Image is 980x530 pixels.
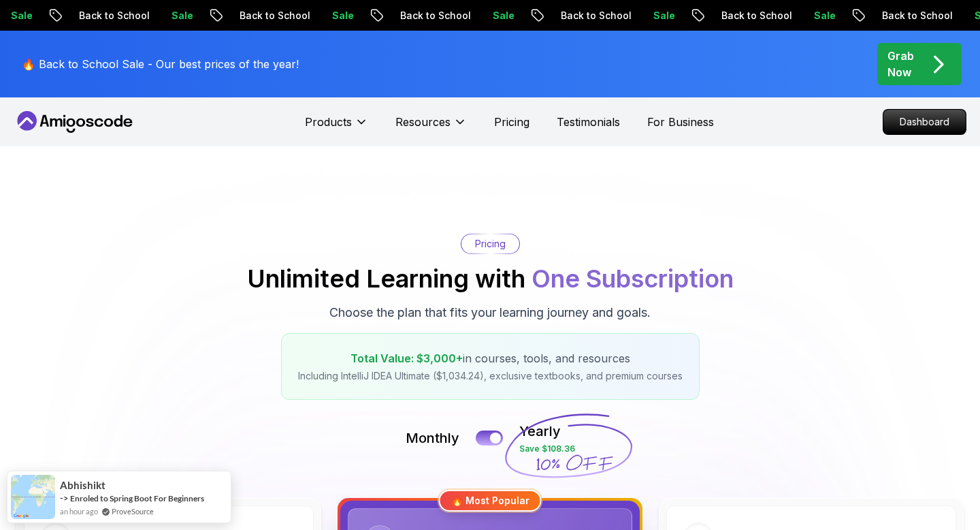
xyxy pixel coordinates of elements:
[475,237,506,251] p: Pricing
[800,9,844,22] p: Sale
[329,303,651,322] p: Choose the plan that fits your learning journey and goals.
[547,9,640,22] p: Back to School
[406,428,459,448] p: Monthly
[868,9,961,22] p: Back to School
[112,505,154,517] a: ProveSource
[557,114,620,130] a: Testimonials
[65,9,158,22] p: Back to School
[247,265,734,292] h2: Unlimited Learning with
[883,109,966,135] a: Dashboard
[647,114,714,130] a: For Business
[479,9,523,22] p: Sale
[494,114,529,130] a: Pricing
[532,264,734,294] span: One Subscription
[60,505,98,517] span: an hour ago
[70,493,204,503] a: Enroled to Spring Boot For Beginners
[22,56,299,72] p: 🔥 Back to School Sale - Our best prices of the year!
[60,480,105,491] span: Abhishikt
[640,9,683,22] p: Sale
[305,114,368,141] button: Products
[883,110,966,134] p: Dashboard
[226,9,318,22] p: Back to School
[395,114,451,130] p: Resources
[387,9,479,22] p: Back to School
[350,352,463,365] span: Total Value: $3,000+
[305,114,352,130] p: Products
[395,114,467,141] button: Resources
[158,9,201,22] p: Sale
[298,369,683,383] p: Including IntelliJ IDEA Ultimate ($1,034.24), exclusive textbooks, and premium courses
[60,493,69,503] span: ->
[298,350,683,367] p: in courses, tools, and resources
[887,48,914,80] p: Grab Now
[708,9,800,22] p: Back to School
[11,475,55,519] img: provesource social proof notification image
[318,9,362,22] p: Sale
